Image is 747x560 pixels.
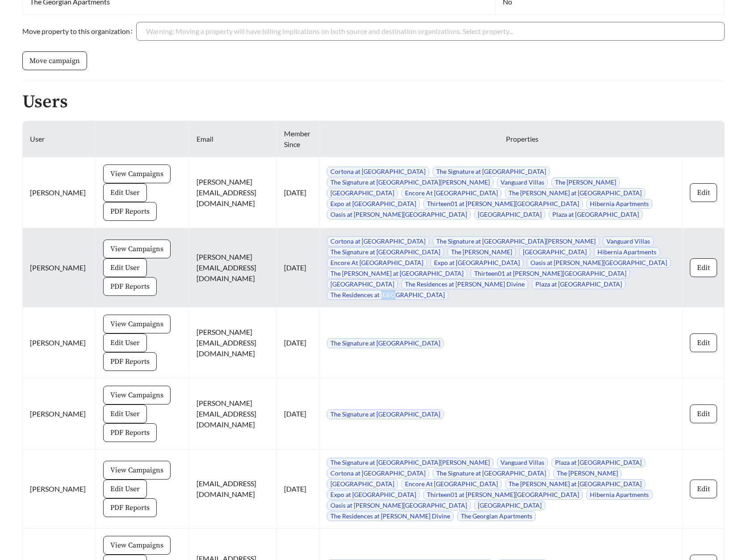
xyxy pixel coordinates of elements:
span: Thirteen01 at [PERSON_NAME][GEOGRAPHIC_DATA] [471,269,630,278]
span: The Signature at [GEOGRAPHIC_DATA][PERSON_NAME] [433,236,599,246]
span: Edit [697,484,710,494]
th: Member Since [277,121,320,157]
span: Expo at [GEOGRAPHIC_DATA] [327,199,420,209]
span: [GEOGRAPHIC_DATA] [519,247,590,257]
span: View Campaigns [110,168,163,179]
span: View Campaigns [110,244,163,254]
span: Edit [697,408,710,419]
button: Edit User [103,333,147,352]
button: PDF Reports [103,277,157,296]
span: Edit [697,187,710,198]
button: Edit [690,480,717,498]
span: Edit User [110,337,140,348]
span: Thirteen01 at [PERSON_NAME][GEOGRAPHIC_DATA] [423,490,583,500]
button: Move campaign [22,51,87,70]
td: [PERSON_NAME][EMAIL_ADDRESS][DOMAIN_NAME] [189,307,277,379]
a: View Campaigns [103,540,171,549]
span: Oasis at [PERSON_NAME][GEOGRAPHIC_DATA] [327,210,471,219]
span: Plaza at [GEOGRAPHIC_DATA] [532,279,626,289]
span: The [PERSON_NAME] at [GEOGRAPHIC_DATA] [327,269,467,278]
span: [GEOGRAPHIC_DATA] [474,210,545,219]
span: Move campaign [29,55,80,66]
td: [PERSON_NAME] [23,450,96,529]
span: Plaza at [GEOGRAPHIC_DATA] [551,458,645,467]
td: [PERSON_NAME][EMAIL_ADDRESS][DOMAIN_NAME] [189,228,277,307]
th: User [23,121,96,157]
span: Vanguard Villas [497,177,548,187]
a: Edit User [103,263,147,271]
button: Edit [690,258,717,277]
span: [GEOGRAPHIC_DATA] [327,279,398,289]
a: View Campaigns [103,169,171,177]
a: View Campaigns [103,465,171,474]
td: [DATE] [277,157,320,228]
button: PDF Reports [103,352,157,371]
td: [DATE] [277,450,320,529]
button: PDF Reports [103,202,157,221]
span: View Campaigns [110,319,163,329]
span: Vanguard Villas [497,458,548,467]
span: The Signature at [GEOGRAPHIC_DATA] [327,247,444,257]
span: Encore At [GEOGRAPHIC_DATA] [401,188,501,198]
label: Move property to this organization [22,22,136,41]
span: The Signature at [GEOGRAPHIC_DATA][PERSON_NAME] [327,177,493,187]
span: Cortona at [GEOGRAPHIC_DATA] [327,468,429,478]
td: [DATE] [277,228,320,307]
button: Edit [690,404,717,423]
span: The [PERSON_NAME] [447,247,516,257]
span: The Georgian Apartments [457,511,536,521]
h2: Users [22,92,725,112]
span: The Residences at [PERSON_NAME] Divine [327,511,454,521]
span: The [PERSON_NAME] at [GEOGRAPHIC_DATA] [505,188,645,198]
span: Plaza at [GEOGRAPHIC_DATA] [549,210,643,219]
span: View Campaigns [110,465,163,476]
span: The [PERSON_NAME] [551,177,620,187]
span: PDF Reports [110,427,150,438]
a: View Campaigns [103,390,171,399]
span: The Signature at [GEOGRAPHIC_DATA] [433,167,550,177]
span: PDF Reports [110,502,150,513]
button: View Campaigns [103,240,171,258]
span: PDF Reports [110,281,150,292]
button: View Campaigns [103,461,171,480]
a: View Campaigns [103,319,171,328]
button: View Campaigns [103,386,171,404]
a: Edit User [103,484,147,493]
span: Cortona at [GEOGRAPHIC_DATA] [327,167,429,177]
button: PDF Reports [103,498,157,517]
a: View Campaigns [103,244,171,253]
td: [DATE] [277,307,320,379]
a: Edit User [103,188,147,196]
span: Edit User [110,408,140,419]
span: Edit [697,337,710,348]
span: Hibernia Apartments [586,490,652,500]
span: PDF Reports [110,206,150,217]
span: The Signature at [GEOGRAPHIC_DATA] [327,338,444,348]
button: Edit User [103,183,147,202]
span: The [PERSON_NAME] [553,468,622,478]
a: Edit User [103,409,147,417]
span: [GEOGRAPHIC_DATA] [474,501,545,510]
td: [PERSON_NAME][EMAIL_ADDRESS][DOMAIN_NAME] [189,379,277,450]
button: Edit [690,183,717,202]
td: [PERSON_NAME][EMAIL_ADDRESS][DOMAIN_NAME] [189,157,277,228]
span: The Residences at [PERSON_NAME] Divine [401,279,528,289]
span: The Signature at [GEOGRAPHIC_DATA] [433,468,550,478]
span: Expo at [GEOGRAPHIC_DATA] [430,258,523,268]
span: Thirteen01 at [PERSON_NAME][GEOGRAPHIC_DATA] [423,199,583,209]
span: PDF Reports [110,356,150,367]
span: Oasis at [PERSON_NAME][GEOGRAPHIC_DATA] [327,501,471,510]
span: Edit User [110,484,140,494]
td: [PERSON_NAME] [23,157,96,228]
button: Edit User [103,258,147,277]
button: Edit [690,333,717,352]
span: Hibernia Apartments [586,199,652,209]
span: View Campaigns [110,540,163,551]
span: View Campaigns [110,390,163,400]
th: Email [189,121,277,157]
button: Edit User [103,404,147,423]
td: [DATE] [277,379,320,450]
button: View Campaigns [103,536,171,555]
td: [PERSON_NAME] [23,379,96,450]
span: The [PERSON_NAME] at [GEOGRAPHIC_DATA] [505,479,645,489]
